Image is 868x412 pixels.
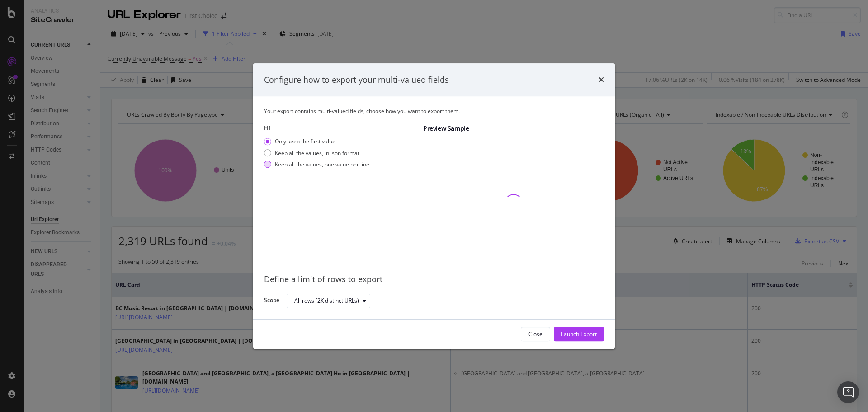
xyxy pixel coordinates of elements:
div: Open Intercom Messenger [837,381,859,403]
div: Your export contains multi-valued fields, choose how you want to export them. [264,107,604,115]
div: Keep all the values, one value per line [275,161,369,168]
div: Launch Export [561,331,597,338]
label: Scope [264,296,279,306]
div: Only keep the first value [275,138,335,146]
div: Close [528,331,542,338]
div: times [599,74,604,86]
label: H1 [264,124,416,132]
div: modal [253,63,615,349]
div: Configure how to export your multi-valued fields [264,74,449,86]
div: All rows (2K distinct URLs) [294,298,359,303]
div: Preview Sample [423,124,604,133]
div: Keep all the values, in json format [275,149,359,157]
button: All rows (2K distinct URLs) [287,294,370,308]
div: Define a limit of rows to export [264,274,604,286]
div: Only keep the first value [264,138,369,146]
div: Keep all the values, in json format [264,149,369,157]
button: Launch Export [554,327,604,341]
button: Close [521,327,550,341]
